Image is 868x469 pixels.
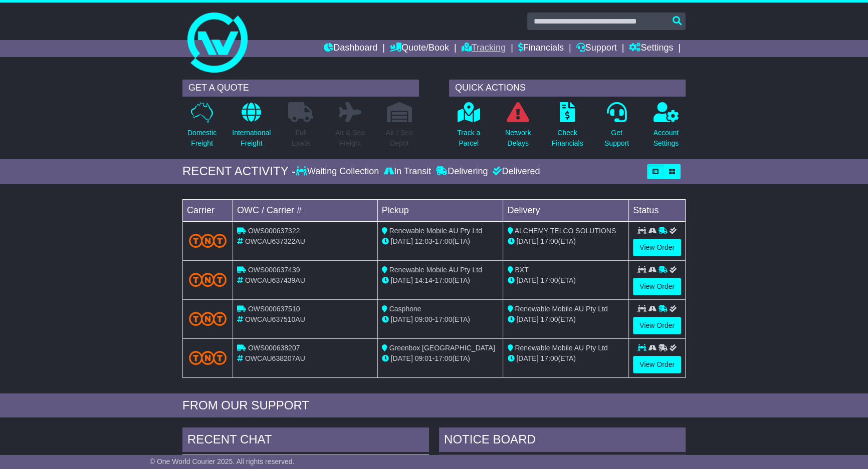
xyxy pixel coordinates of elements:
[490,166,540,177] div: Delivered
[633,356,681,373] a: View Order
[391,354,413,362] span: [DATE]
[552,128,583,149] p: Check Financials
[507,236,624,247] div: (ETA)
[457,102,481,154] a: Track aParcel
[189,351,227,364] img: TNT_Domestic.png
[505,128,531,149] p: Network Delays
[382,314,499,325] div: - (ETA)
[182,80,419,97] div: GET A QUOTE
[389,227,482,235] span: Renewable Mobile AU Pty Ltd
[516,237,538,245] span: [DATE]
[248,344,300,352] span: OWS000638207
[386,128,413,149] p: Air / Sea Depot
[248,266,300,274] span: OWS000637439
[540,237,558,245] span: 17:00
[604,102,629,154] a: GetSupport
[540,354,558,362] span: 17:00
[296,166,381,177] div: Waiting Collection
[189,312,227,325] img: TNT_Domestic.png
[503,199,629,221] td: Delivery
[389,266,482,274] span: Renewable Mobile AU Pty Ltd
[507,314,624,325] div: (ETA)
[633,278,681,295] a: View Order
[415,354,432,362] span: 09:01
[653,102,680,154] a: AccountSettings
[515,344,607,352] span: Renewable Mobile AU Pty Ltd
[182,398,686,413] div: FROM OUR SUPPORT
[604,128,629,149] p: Get Support
[433,166,490,177] div: Delivering
[516,354,538,362] span: [DATE]
[435,237,452,245] span: 17:00
[633,239,681,256] a: View Order
[551,102,584,154] a: CheckFinancials
[189,234,227,247] img: TNT_Domestic.png
[245,276,305,284] span: OWCAU637439AU
[248,305,300,313] span: OWS000637510
[457,128,480,149] p: Track a Parcel
[515,266,528,274] span: BXT
[391,315,413,323] span: [DATE]
[540,276,558,284] span: 17:00
[389,344,495,352] span: Greenbox [GEOGRAPHIC_DATA]
[629,40,673,57] a: Settings
[245,354,305,362] span: OWCAU638207AU
[449,80,686,97] div: QUICK ACTIONS
[335,128,365,149] p: Air & Sea Freight
[389,305,421,313] span: Casphone
[377,199,503,221] td: Pickup
[381,166,433,177] div: In Transit
[439,427,686,454] div: NOTICE BOARD
[248,227,300,235] span: OWS000637322
[382,236,499,247] div: - (ETA)
[232,102,271,154] a: InternationalFreight
[516,315,538,323] span: [DATE]
[415,276,432,284] span: 14:14
[391,276,413,284] span: [DATE]
[515,305,607,313] span: Renewable Mobile AU Pty Ltd
[654,128,679,149] p: Account Settings
[515,227,616,235] span: ALCHEMY TELCO SOLUTIONS
[415,237,432,245] span: 12:03
[435,276,452,284] span: 17:00
[182,427,429,454] div: RECENT CHAT
[576,40,617,57] a: Support
[183,199,233,221] td: Carrier
[382,353,499,364] div: - (ETA)
[518,40,564,57] a: Financials
[382,275,499,286] div: - (ETA)
[182,164,296,179] div: RECENT ACTIVITY -
[288,128,313,149] p: Full Loads
[391,237,413,245] span: [DATE]
[232,128,271,149] p: International Freight
[633,317,681,334] a: View Order
[245,237,305,245] span: OWCAU637322AU
[435,354,452,362] span: 17:00
[516,276,538,284] span: [DATE]
[150,457,295,465] span: © One World Courier 2025. All rights reserved.
[507,275,624,286] div: (ETA)
[505,102,531,154] a: NetworkDelays
[435,315,452,323] span: 17:00
[245,315,305,323] span: OWCAU637510AU
[390,40,449,57] a: Quote/Book
[540,315,558,323] span: 17:00
[629,199,686,221] td: Status
[324,40,377,57] a: Dashboard
[415,315,432,323] span: 09:00
[462,40,506,57] a: Tracking
[189,273,227,286] img: TNT_Domestic.png
[233,199,378,221] td: OWC / Carrier #
[187,102,217,154] a: DomesticFreight
[507,353,624,364] div: (ETA)
[187,128,216,149] p: Domestic Freight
